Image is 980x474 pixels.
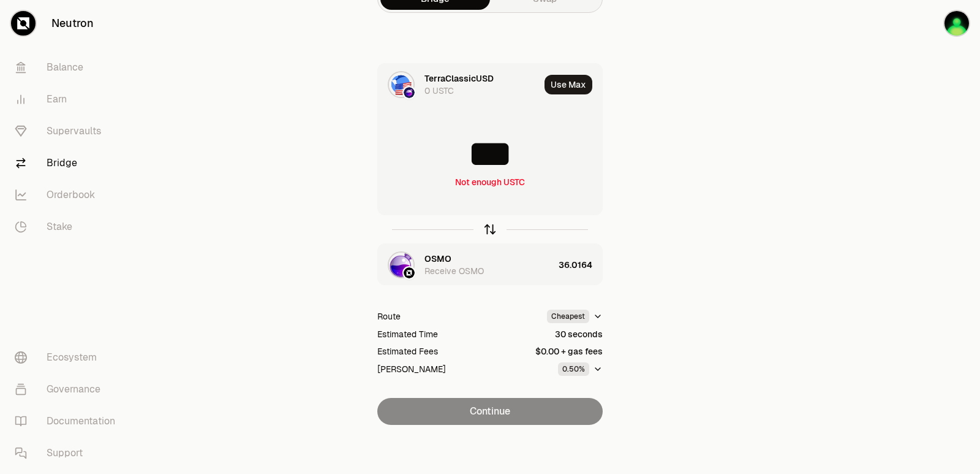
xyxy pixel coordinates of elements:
[5,147,132,179] a: Bridge
[5,179,132,211] a: Orderbook
[404,87,415,98] img: Osmosis Logo
[5,437,132,469] a: Support
[5,373,132,405] a: Governance
[535,345,603,357] div: $0.00 + gas fees
[547,310,603,323] button: Cheapest
[389,253,413,277] img: OSMO Logo
[5,52,132,83] a: Balance
[558,362,603,376] button: 0.50%
[5,342,132,373] a: Ecosystem
[5,405,132,437] a: Documentation
[377,328,438,340] div: Estimated Time
[389,72,413,97] img: USTC Logo
[5,83,132,115] a: Earn
[558,362,589,376] div: 0.50%
[555,328,603,340] div: 30 seconds
[424,265,484,277] div: Receive OSMO
[455,176,525,188] div: Not enough USTC
[378,244,554,286] div: OSMO LogoNeutron LogoOSMOReceive OSMO
[404,267,415,278] img: Neutron Logo
[378,244,602,286] button: OSMO LogoNeutron LogoOSMOReceive OSMO36.0164
[424,253,451,265] div: OSMO
[559,244,602,286] div: 36.0164
[547,310,589,323] div: Cheapest
[5,115,132,147] a: Supervaults
[377,345,438,357] div: Estimated Fees
[545,75,592,94] button: Use Max
[5,211,132,243] a: Stake
[424,72,494,85] div: TerraClassicUSD
[424,85,454,97] div: 0 USTC
[377,310,401,323] div: Route
[377,363,446,375] div: [PERSON_NAME]
[944,11,969,36] img: sandy mercy
[378,64,540,105] div: USTC LogoOsmosis LogoTerraClassicUSD0 USTC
